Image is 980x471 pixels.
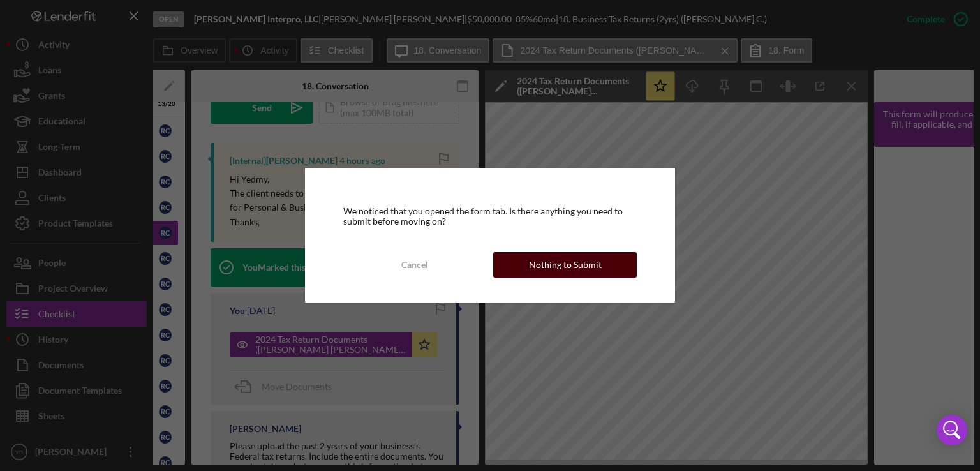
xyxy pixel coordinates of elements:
[937,415,967,445] div: Open Intercom Messenger
[343,252,487,278] button: Cancel
[401,252,428,278] div: Cancel
[493,252,637,278] button: Nothing to Submit
[529,252,602,278] div: Nothing to Submit
[343,206,637,227] div: We noticed that you opened the form tab. Is there anything you need to submit before moving on?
